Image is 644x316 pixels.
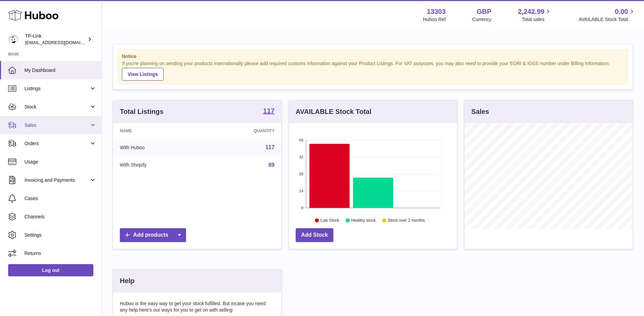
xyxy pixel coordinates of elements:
[120,276,134,285] h3: Help
[263,107,274,114] strong: 117
[8,34,18,44] img: gaby.chen@tp-link.com
[24,67,96,74] span: My Dashboard
[122,53,624,60] strong: Notice
[24,250,96,257] span: Returns
[472,16,492,23] div: Currency
[24,159,96,165] span: Usage
[24,140,89,147] span: Orders
[522,16,552,23] span: Total sales
[299,138,303,142] text: 56
[427,7,446,16] strong: 13303
[296,107,371,116] h3: AVAILABLE Stock Total
[615,7,628,16] span: 0.00
[388,218,425,223] text: Stock over 2 months
[299,172,303,176] text: 28
[25,33,86,46] div: TP-Link
[24,232,96,238] span: Settings
[24,177,89,183] span: Invoicing and Payments
[25,40,100,45] span: [EMAIL_ADDRESS][DOMAIN_NAME]
[113,123,204,139] th: Name
[296,228,333,242] a: Add Stock
[8,264,93,276] a: Log out
[24,85,89,92] span: Listings
[471,107,489,116] h3: Sales
[122,60,624,81] div: If you're planning on sending your products internationally please add required customs informati...
[301,206,303,210] text: 0
[113,139,204,156] td: With Huboo
[120,228,186,242] a: Add products
[578,7,636,23] a: 0.00 AVAILABLE Stock Total
[265,144,275,150] a: 117
[120,300,275,313] p: Huboo is the easy way to get your stock fulfilled. But incase you need any help here's our ways f...
[24,122,89,129] span: Sales
[204,123,281,139] th: Quantity
[24,214,96,220] span: Channels
[24,104,89,110] span: Stock
[120,107,164,116] h3: Total Listings
[299,155,303,159] text: 42
[113,156,204,174] td: With Shopify
[578,16,636,23] span: AVAILABLE Stock Total
[269,162,275,168] a: 89
[518,7,545,16] span: 2,242.99
[518,7,552,23] a: 2,242.99 Total sales
[299,189,303,193] text: 14
[24,195,96,202] span: Cases
[351,218,376,223] text: Healthy stock
[477,7,491,16] strong: GBP
[263,107,274,116] a: 117
[320,218,339,223] text: Low Stock
[122,68,164,81] a: View Listings
[423,16,446,23] div: Huboo Ref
